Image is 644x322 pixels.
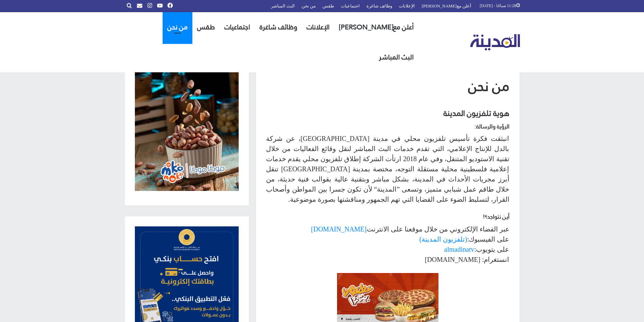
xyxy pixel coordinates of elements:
a: أعلن مع[PERSON_NAME] [334,12,419,42]
strong: هوية تلفزيون المدينة [444,106,509,120]
a: الإعلانات [302,12,334,42]
a: اجتماعيات [220,12,255,42]
a: البث المباشر [374,42,419,72]
p: انبثقت فكرة تأسيس تلفزيون محلي في مدينة [GEOGRAPHIC_DATA]، عن شركة بالدل للإنتاج الإعلامي، التي ت... [266,133,509,204]
a: (تلفزيون المدينة) [420,236,467,243]
strong: الرؤية والرسالة: [475,121,509,132]
a: من نحن [163,12,192,42]
a: وظائف شاغرة [255,12,302,42]
a: طقس [192,12,220,42]
a: [DOMAIN_NAME] [311,225,366,233]
h1: من نحن [266,77,509,96]
strong: أين نتواجد؟! [483,211,509,222]
img: تلفزيون المدينة [470,34,520,51]
a: almadinatv [444,246,474,253]
p: عبر الفضاء الإلكتروني من خلال موقعنا على الانترنت على الفيسبوك: على يتويوب: انستغرام: [DOMAIN_NAME] [266,224,509,265]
